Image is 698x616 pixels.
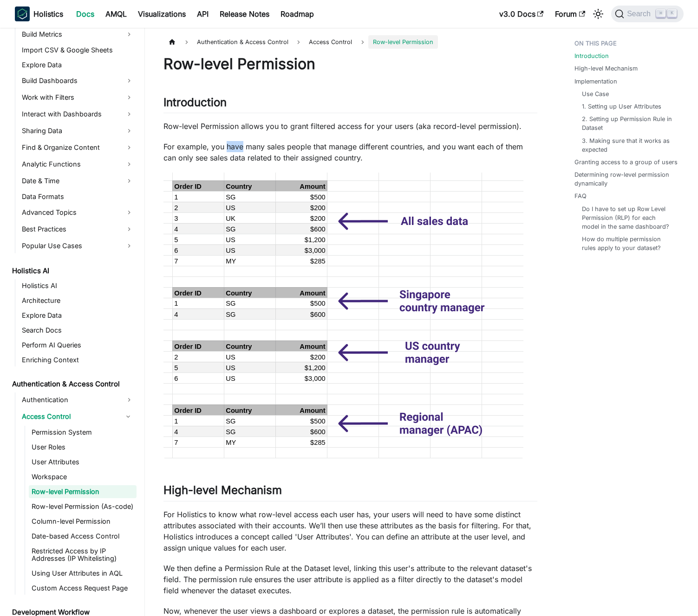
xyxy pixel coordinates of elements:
[163,55,537,73] h1: Row-level Permission
[19,392,137,407] a: Authentication
[582,205,674,231] a: Do I have to set up Row Level Permission (RLP) for each model in the same dashboard?
[100,6,132,21] a: AMQL
[163,35,537,49] nav: Breadcrumbs
[19,73,137,88] a: Build Dashboards
[191,6,214,21] a: API
[19,27,137,42] a: Build Metrics
[19,190,137,203] a: Data Formats
[120,409,137,424] button: Collapse sidebar category 'Access Control'
[574,51,609,60] a: Introduction
[582,235,674,252] a: How do multiple permission rules apply to your dataset?
[192,35,293,49] span: Authentication & Access Control
[19,123,137,138] a: Sharing Data
[163,141,537,163] p: For example, you have many sales people that manage different countries, and you want each of the...
[163,509,537,553] p: For Holistics to know what row-level access each user has, your users will need to have some dist...
[163,483,537,501] h2: High-level Mechanism
[19,90,137,105] a: Work with Filters
[275,6,320,21] a: Roadmap
[574,192,587,200] a: FAQ
[9,264,137,277] a: Holistics AI
[19,238,137,253] a: Popular Use Cases
[19,339,137,352] a: Perform AI Queries
[309,38,352,45] span: Access Control
[29,456,137,468] a: User Attributes
[19,205,137,220] a: Advanced Topics
[71,6,100,21] a: Docs
[19,44,137,57] a: Import CSV & Google Sheets
[163,96,537,113] h2: Introduction
[214,6,275,21] a: Release Notes
[582,115,674,132] a: 2. Setting up Permission Rule in Dataset
[15,6,30,21] img: Holistics
[33,8,63,19] b: Holistics
[667,9,677,18] kbd: K
[656,9,665,18] kbd: ⌘
[29,530,137,543] a: Date-based Access Control
[9,378,137,391] a: Authentication & Access Control
[611,6,683,22] button: Search (Command+K)
[624,10,656,18] span: Search
[29,515,137,528] a: Column-level Permission
[574,77,617,86] a: Implementation
[574,64,638,73] a: High-level Mechanism
[19,294,137,307] a: Architecture
[19,58,137,71] a: Explore Data
[368,35,438,49] span: Row-level Permission
[29,470,137,483] a: Workspace
[19,173,137,188] a: Date & Time
[29,426,137,439] a: Permission System
[19,107,137,122] a: Interact with Dashboards
[29,485,137,498] a: Row-level Permission
[574,158,678,167] a: Granting access to a group of users
[19,324,137,337] a: Search Docs
[163,121,537,132] p: Row-level Permission allows you to grant filtered access for your users (aka record-level permiss...
[163,35,181,49] a: Home page
[304,35,357,49] a: Access Control
[574,170,678,188] a: Determining row-level permission dynamically
[163,563,537,596] p: We then define a Permission Rule at the Dataset level, linking this user's attribute to the relev...
[19,279,137,292] a: Holistics AI
[19,157,137,172] a: Analytic Functions
[19,409,120,424] a: Access Control
[15,6,63,21] a: HolisticsHolistics
[582,136,674,154] a: 3. Making sure that it works as expected
[29,582,137,595] a: Custom Access Request Page
[132,6,191,21] a: Visualizations
[29,567,137,580] a: Using User Attributes in AQL
[549,6,591,21] a: Forum
[19,309,137,322] a: Explore Data
[19,222,137,237] a: Best Practices
[494,6,549,21] a: v3.0 Docs
[29,545,137,565] a: Restricted Access by IP Addresses (IP Whitelisting)
[19,140,137,155] a: Find & Organize Content
[29,441,137,454] a: User Roles
[19,353,137,366] a: Enriching Context
[6,28,145,616] nav: Docs sidebar
[582,102,661,111] a: 1. Setting up User Attributes
[582,90,609,98] a: Use Case
[591,6,606,21] button: Switch between dark and light mode (currently light mode)
[29,500,137,513] a: Row-level Permission (As-code)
